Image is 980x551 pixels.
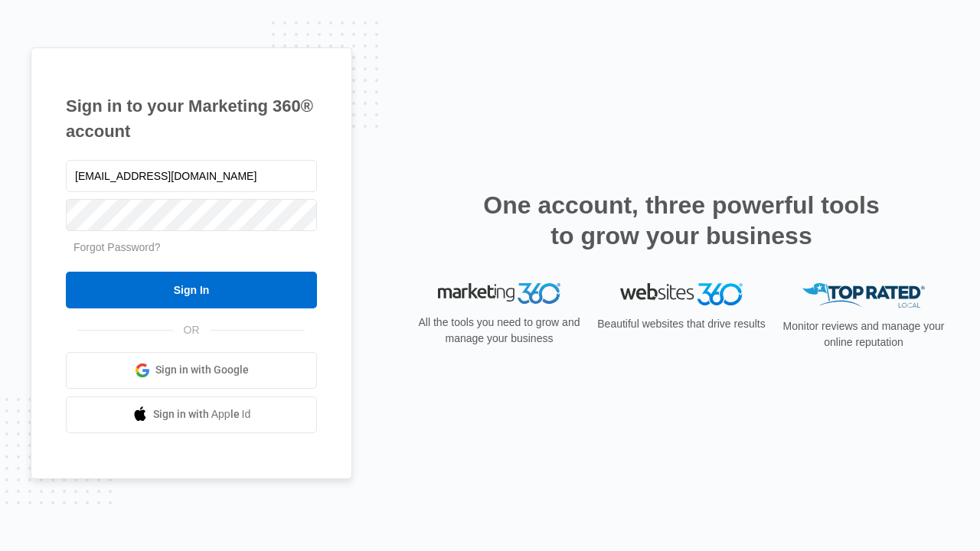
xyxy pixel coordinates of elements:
[66,93,317,144] h1: Sign in to your Marketing 360® account
[778,318,949,350] p: Monitor reviews and manage your online reputation
[438,283,560,305] img: Marketing 360
[479,190,884,251] h2: One account, three powerful tools to grow your business
[73,241,161,253] a: Forgot Password?
[66,160,317,192] input: Email
[153,406,251,422] span: Sign in with Apple Id
[66,352,317,389] a: Sign in with Google
[802,283,925,308] img: Top Rated Local
[620,283,743,305] img: Websites 360
[155,362,249,378] span: Sign in with Google
[413,315,585,347] p: All the tools you need to grow and manage your business
[66,272,317,308] input: Sign In
[596,316,767,332] p: Beautiful websites that drive results
[66,396,317,433] a: Sign in with Apple Id
[173,322,211,338] span: OR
